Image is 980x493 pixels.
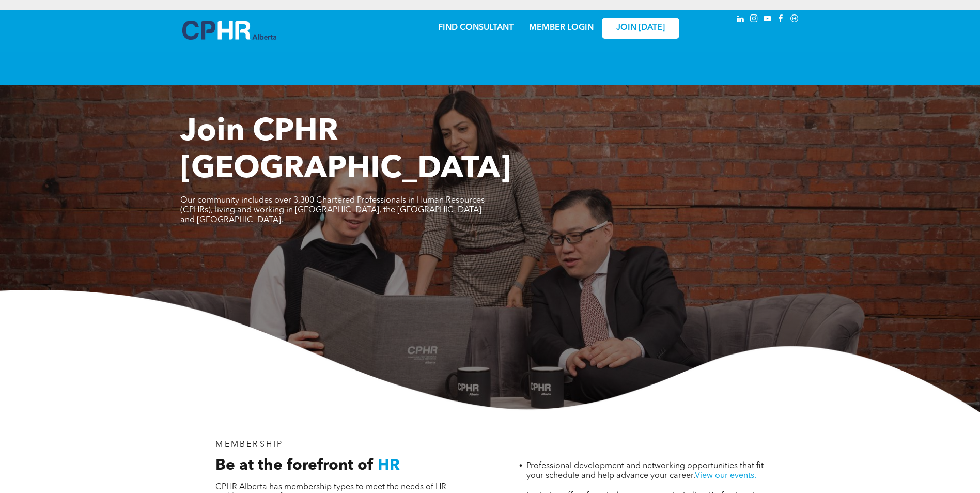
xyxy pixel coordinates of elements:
a: youtube [762,13,773,27]
span: Professional development and networking opportunities that fit your schedule and help advance you... [526,462,764,480]
a: instagram [749,13,760,27]
span: HR [378,458,400,473]
a: View our events. [695,472,756,480]
span: Join CPHR [GEOGRAPHIC_DATA] [180,117,511,185]
a: MEMBER LOGIN [529,24,594,32]
a: JOIN [DATE] [602,18,679,39]
span: Our community includes over 3,300 Chartered Professionals in Human Resources (CPHRs), living and ... [180,196,485,224]
span: MEMBERSHIP [215,441,283,449]
a: linkedin [735,13,746,27]
span: JOIN [DATE] [616,23,665,33]
img: A blue and white logo for cp alberta [182,21,276,40]
a: facebook [775,13,787,27]
span: Be at the forefront of [215,458,374,473]
a: Social network [789,13,800,27]
a: FIND CONSULTANT [438,24,514,32]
